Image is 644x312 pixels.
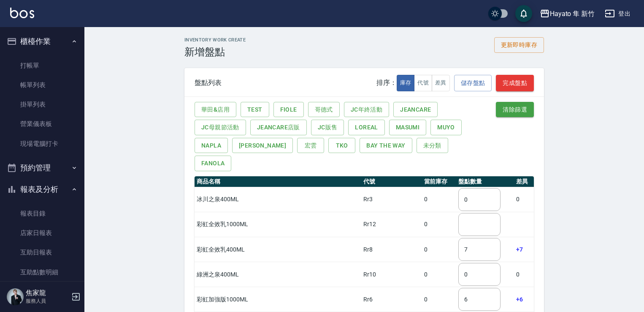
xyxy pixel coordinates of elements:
td: 彩虹全效乳400ML [195,237,361,262]
button: 差異 [432,75,450,91]
button: JC販售 [311,120,344,135]
th: 盤點數量 [456,176,514,187]
td: 0 [422,187,457,212]
td: 綠洲之泉400ML [195,262,361,287]
button: Loreal [348,120,384,135]
img: Logo [10,8,34,18]
button: 完成盤點 [496,75,534,91]
h5: 焦家龍 [26,289,69,297]
td: Rr12 [361,212,422,237]
td: 0 [422,262,457,287]
button: 宏雲 [297,138,324,153]
td: 0 [422,237,457,262]
button: JC年終活動 [344,102,389,118]
div: 盤點列表 [195,79,222,87]
span: +6 [516,296,523,303]
td: 彩虹加強版1000ML [195,287,361,312]
a: 營業儀表板 [3,114,81,134]
th: 差異 [514,176,534,187]
a: 掛單列表 [3,95,81,114]
button: 哥德式 [308,102,340,118]
div: Hayato 隼 新竹 [550,8,595,19]
button: 預約管理 [3,157,81,179]
button: 代號 [414,75,432,91]
button: 庫存 [397,75,415,91]
button: JC母親節活動 [195,120,246,135]
td: 彩虹全效乳1000ML [195,212,361,237]
td: Rr8 [361,237,422,262]
button: [PERSON_NAME] [232,138,293,153]
button: MUYO [430,120,462,135]
button: TKO [328,138,355,153]
a: 報表目錄 [3,204,81,223]
button: 登出 [601,6,634,22]
a: 互助日報表 [3,243,81,262]
button: Fiole [273,102,304,118]
button: JeanCare店販 [250,120,307,135]
button: 未分類 [417,138,448,153]
button: 儲存盤點 [454,75,492,91]
button: Napla [195,138,228,153]
button: Test [241,102,269,118]
button: fanola [195,156,231,171]
td: 0 [514,187,534,212]
th: 商品名稱 [195,176,361,187]
span: +7 [516,246,523,253]
a: 打帳單 [3,56,81,75]
th: 當前庫存 [422,176,457,187]
h2: Inventory Work Create [184,37,246,43]
h3: 新增盤點 [184,46,246,58]
a: 現場電腦打卡 [3,134,81,153]
button: 清除篩選 [496,102,534,118]
td: 0 [514,262,534,287]
p: 服務人員 [26,297,69,305]
button: 更新即時庫存 [494,37,544,53]
td: Rr6 [361,287,422,312]
a: 互助點數明細 [3,263,81,282]
button: save [515,5,532,22]
button: BAY THE WAY [360,138,412,153]
td: 冰川之泉400ML [195,187,361,212]
img: Person [7,288,24,305]
td: 0 [422,212,457,237]
span: 排序： [376,79,397,87]
button: 櫃檯作業 [3,30,81,52]
button: 報表及分析 [3,178,81,200]
a: 店家日報表 [3,223,81,243]
td: 0 [422,287,457,312]
button: 華田&店用 [195,102,236,118]
a: 帳單列表 [3,75,81,95]
td: Rr3 [361,187,422,212]
button: Hayato 隼 新竹 [536,5,598,22]
td: Rr10 [361,262,422,287]
th: 代號 [361,176,422,187]
button: JeanCare [393,102,438,118]
button: Masumi [389,120,426,135]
